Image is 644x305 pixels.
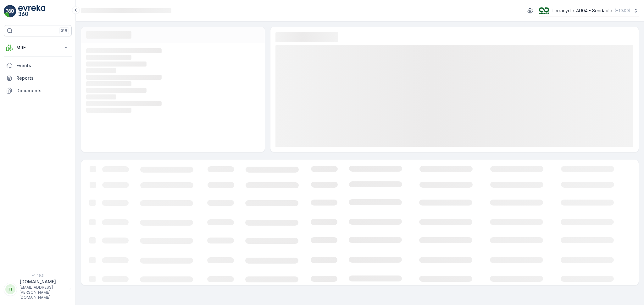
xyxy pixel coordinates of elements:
img: logo [4,5,16,18]
a: Documents [4,84,72,97]
a: Events [4,59,72,72]
button: TT[DOMAIN_NAME][EMAIL_ADDRESS][PERSON_NAME][DOMAIN_NAME] [4,279,72,300]
p: Events [16,62,69,69]
img: terracycle_logo.png [539,7,549,14]
p: ( +10:00 ) [615,8,630,13]
button: Terracycle-AU04 - Sendable(+10:00) [539,5,639,16]
p: Reports [16,75,69,81]
div: TT [5,284,15,294]
p: Terracycle-AU04 - Sendable [552,8,612,14]
button: MRF [4,41,72,54]
a: Reports [4,72,72,84]
img: logo_light-DOdMpM7g.png [18,5,45,18]
p: Documents [16,88,69,94]
p: MRF [16,45,59,51]
span: v 1.49.3 [4,274,72,277]
p: [DOMAIN_NAME] [19,279,66,285]
p: ⌘B [61,28,67,33]
p: [EMAIL_ADDRESS][PERSON_NAME][DOMAIN_NAME] [19,285,66,300]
